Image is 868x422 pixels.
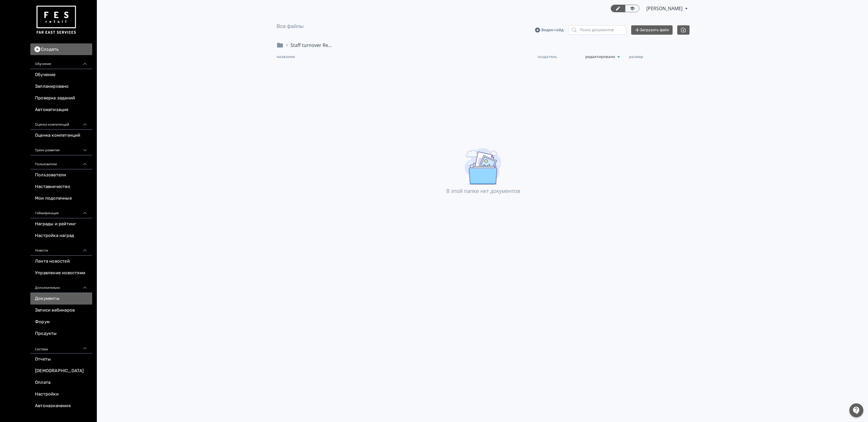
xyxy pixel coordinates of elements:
div: Редактировано [585,53,629,60]
span: Юлия Князева [646,5,683,12]
div: Геймификация [30,204,92,218]
a: Проверка заданий [30,92,92,104]
a: Награды и рейтинг [30,218,92,230]
div: Пользователи [30,155,92,169]
a: Документы [30,293,92,305]
div: Staff turnover Report СИН [290,42,334,49]
a: Запланировано [30,81,92,92]
a: Автоматизация [30,104,92,116]
a: Мои подопечные [30,193,92,204]
a: Настройка наград [30,230,92,242]
div: Дополнительно [30,279,92,293]
a: Оценка компетенций [30,130,92,141]
div: Staff turnover Report СИН [283,42,334,49]
div: Оценка компетенций [30,116,92,130]
a: Оплата [30,377,92,388]
div: Система [30,340,92,354]
div: Размер [629,53,652,60]
a: Пользователи [30,169,92,181]
img: https://files.teachbase.ru/system/account/57463/logo/medium-936fc5084dd2c598f50a98b9cbe0469a.png [35,3,77,36]
div: Название [276,53,538,60]
button: Создать [30,43,92,55]
a: Управление новостями [30,267,92,279]
button: Загрузить файл [631,25,673,35]
div: В этой папке нет документов [276,187,689,195]
a: Настройки [30,388,92,400]
a: Отчеты [30,354,92,365]
a: Продукты [30,328,92,340]
a: Лента новостей [30,256,92,267]
a: Наставничество [30,181,92,193]
div: Создатель [538,53,585,60]
a: Видео-гайд [535,27,563,33]
div: Треки развития [30,141,92,155]
a: Обучение [30,69,92,81]
div: Обучение [30,55,92,69]
a: Автоназначения [30,400,92,412]
a: Переключиться в режим ученика [625,5,639,12]
a: Форум [30,316,92,328]
div: Новости [30,242,92,256]
a: Записи вебинаров [30,305,92,316]
a: [DEMOGRAPHIC_DATA] [30,365,92,377]
a: Все файлы [276,23,304,29]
